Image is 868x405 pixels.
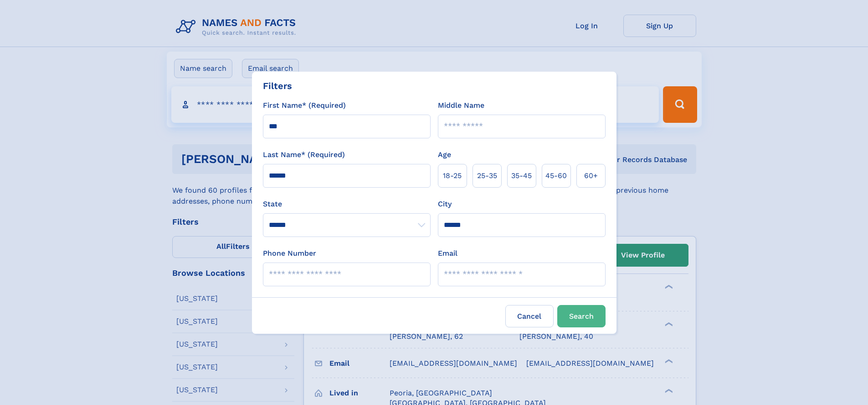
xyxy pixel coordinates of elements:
label: Age [438,149,451,160]
label: State [263,199,431,210]
span: 25‑35 [477,170,497,181]
label: First Name* (Required) [263,100,346,111]
button: Search [557,305,606,327]
span: 35‑45 [511,170,532,181]
span: 60+ [584,170,598,181]
label: Cancel [505,305,554,327]
label: Last Name* (Required) [263,149,345,160]
label: Email [438,248,457,259]
label: Middle Name [438,100,484,111]
label: Phone Number [263,248,316,259]
span: 45‑60 [545,170,567,181]
label: City [438,199,452,210]
div: Filters [263,79,292,93]
span: 18‑25 [443,170,462,181]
